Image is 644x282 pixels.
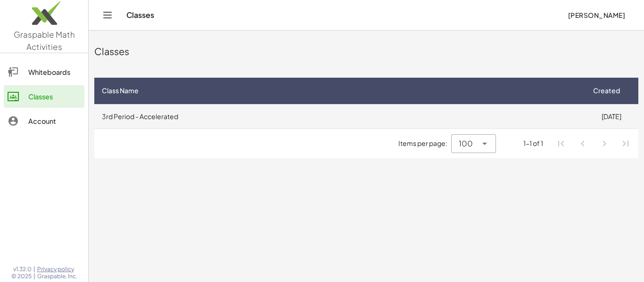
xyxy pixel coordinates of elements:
[28,115,81,127] div: Account
[584,104,638,129] td: [DATE]
[28,66,81,78] div: Whiteboards
[4,61,84,83] a: Whiteboards
[94,104,584,129] td: 3rd Period - Accelerated
[398,138,451,148] span: Items per page:
[37,266,77,273] a: Privacy policy
[94,45,638,58] div: Classes
[100,8,115,23] button: Toggle navigation
[102,86,139,96] span: Class Name
[28,91,81,102] div: Classes
[4,110,84,132] a: Account
[14,29,75,52] span: Graspable Math Activities
[13,266,32,273] span: v1.32.0
[33,273,35,280] span: |
[33,266,35,273] span: |
[593,86,620,96] span: Created
[459,138,473,149] span: 100
[4,85,84,108] a: Classes
[523,138,543,148] div: 1-1 of 1
[11,273,32,280] span: © 2025
[560,7,633,24] button: [PERSON_NAME]
[568,11,625,19] span: [PERSON_NAME]
[551,133,636,154] nav: Pagination Navigation
[37,273,77,280] span: Graspable, Inc.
